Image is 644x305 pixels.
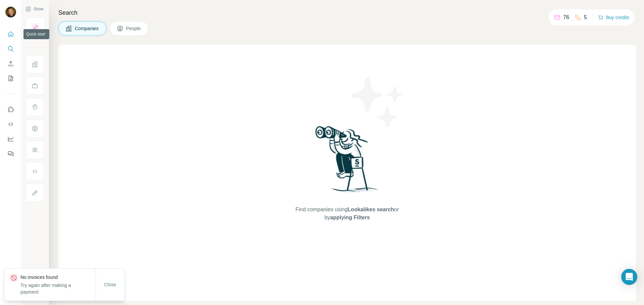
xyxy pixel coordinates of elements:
button: Quick start [5,28,16,40]
button: Show [21,4,48,14]
span: Companies [75,25,99,32]
button: Close [100,279,121,291]
button: My lists [5,72,16,84]
span: People [126,25,142,32]
p: 5 [584,13,587,21]
div: Open Intercom Messenger [621,269,637,285]
p: 76 [563,13,569,21]
span: Close [104,281,116,288]
span: Lookalikes search [347,207,394,212]
button: Feedback [5,148,16,160]
button: Buy credits [598,13,629,22]
button: Use Surfe API [5,118,16,130]
button: Dashboard [5,133,16,145]
button: Use Surfe on LinkedIn [5,103,16,116]
h4: Search [58,8,636,17]
span: Find companies using or by [293,206,401,222]
button: Search [5,43,16,55]
img: Surfe Illustration - Woman searching with binoculars [312,124,382,199]
p: No invoices found [20,274,96,281]
button: Enrich CSV [5,58,16,70]
img: Avatar [5,7,16,17]
span: applying Filters [330,215,370,220]
img: Surfe Illustration - Stars [347,72,408,132]
p: Try again after making a payment [20,282,96,295]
